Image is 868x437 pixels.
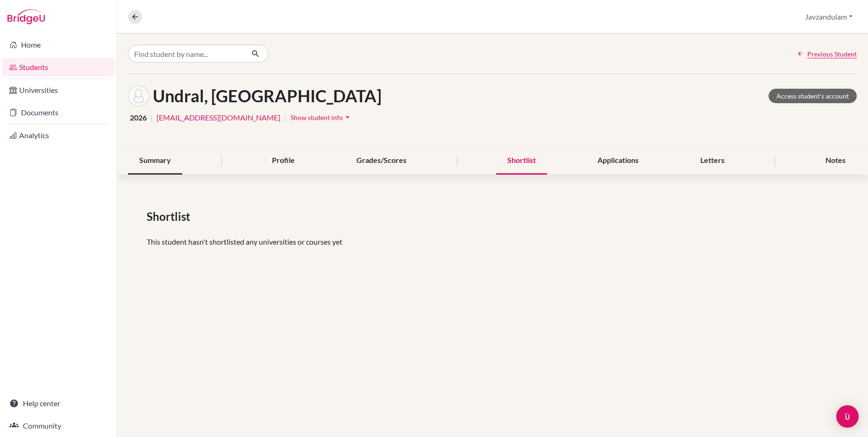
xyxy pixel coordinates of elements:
[128,85,149,106] img: Margad Undral's avatar
[689,147,736,175] div: Letters
[2,126,114,145] a: Analytics
[768,89,857,103] a: Access student's account
[290,110,353,125] button: Show student infoarrow_drop_down
[2,81,114,99] a: Universities
[157,112,280,123] a: [EMAIL_ADDRESS][DOMAIN_NAME]
[2,416,114,435] a: Community
[261,147,306,175] div: Profile
[496,147,547,175] div: Shortlist
[7,9,45,24] img: Bridge-U
[343,113,352,122] i: arrow_drop_down
[2,103,114,122] a: Documents
[807,49,857,59] span: Previous Student
[2,35,114,54] a: Home
[130,112,147,123] span: 2026
[814,147,857,175] div: Notes
[147,208,194,225] span: Shortlist
[2,394,114,413] a: Help center
[153,86,382,106] h1: Undral, [GEOGRAPHIC_DATA]
[345,147,418,175] div: Grades/Scores
[2,58,114,77] a: Students
[147,236,838,247] p: This student hasn't shortlisted any universities or courses yet
[801,8,857,26] button: Javzandulam
[150,112,153,123] span: |
[284,112,286,123] span: |
[797,49,857,59] a: Previous Student
[128,45,244,63] input: Find student by name...
[128,147,182,175] div: Summary
[586,147,650,175] div: Applications
[836,405,859,428] div: Open Intercom Messenger
[291,113,343,121] span: Show student info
